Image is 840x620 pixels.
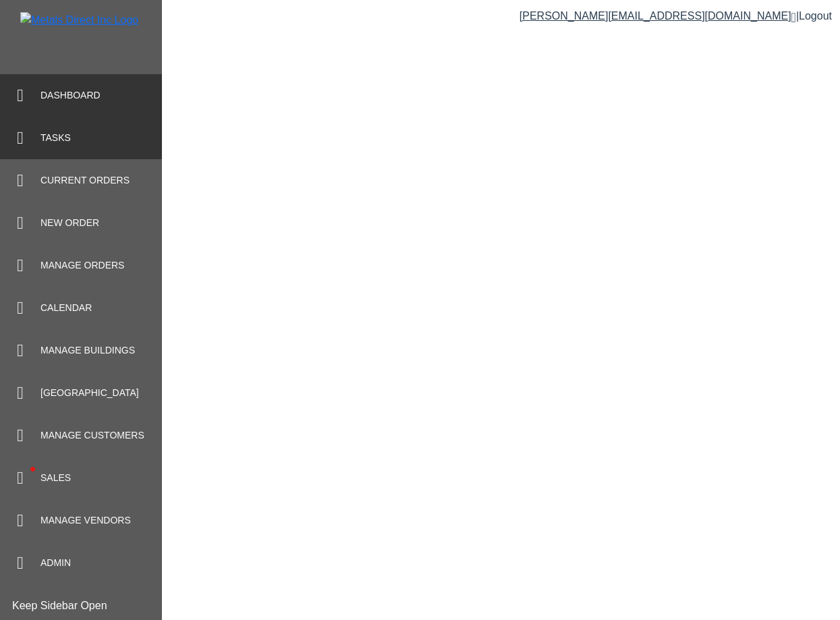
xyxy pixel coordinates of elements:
span: Admin [40,556,71,570]
span: Manage Buildings [40,343,135,358]
span: Manage Customers [40,428,144,443]
span: Dashboard [40,88,101,103]
span: • [18,445,47,494]
span: Sales [40,471,71,485]
span: New Order [40,216,99,230]
a: [PERSON_NAME][EMAIL_ADDRESS][DOMAIN_NAME] [520,10,796,22]
span: [GEOGRAPHIC_DATA] [40,386,139,400]
div: | [520,8,832,24]
span: Manage Orders [40,258,124,273]
span: Tasks [40,131,71,145]
b-checkbox: Keep Sidebar Open [12,600,107,611]
span: Logout [799,10,832,22]
span: Calendar [40,301,92,315]
span: Current Orders [40,173,130,188]
span: Manage Vendors [40,513,131,528]
img: Metals Direct Inc Logo [20,12,138,28]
